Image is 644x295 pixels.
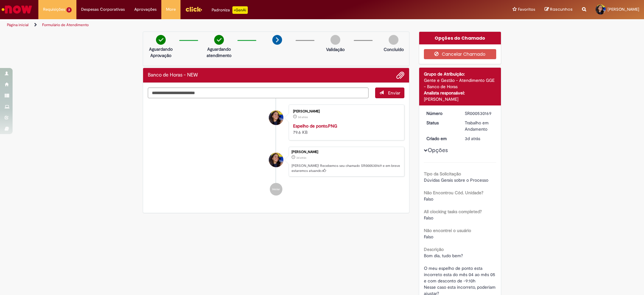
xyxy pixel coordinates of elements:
a: Formulário de Atendimento [42,22,89,27]
span: Falso [424,234,433,240]
span: 3 [66,7,72,13]
span: Rascunhos [550,6,573,12]
div: [PERSON_NAME] [424,96,497,102]
b: Não Encontrou Cód. Unidade? [424,190,483,196]
img: ServiceNow [1,3,33,16]
p: Concluído [384,46,404,53]
span: 3d atrás [296,156,306,160]
button: Adicionar anexos [396,71,404,79]
time: 25/08/2025 11:28:46 [298,115,308,119]
div: SR000530169 [465,110,494,116]
dt: Criado em [422,135,460,142]
button: Enviar [375,88,404,98]
span: Requisições [43,6,65,13]
ul: Histórico de tíquete [148,98,404,202]
span: Falso [424,196,433,202]
span: [PERSON_NAME] [608,7,639,12]
div: Trabalho em Andamento [465,120,494,132]
img: img-circle-grey.png [389,35,398,45]
span: Falso [424,215,433,221]
li: Barbara Luiza de Oliveira Ferreira [148,147,404,177]
span: Enviar [388,90,400,96]
div: Analista responsável: [424,90,497,96]
span: Aprovações [134,6,157,13]
ul: Trilhas de página [5,19,425,31]
img: arrow-next.png [272,35,282,45]
textarea: Digite sua mensagem aqui... [148,88,369,98]
img: click_logo_yellow_360x200.png [185,4,202,14]
div: [PERSON_NAME] [291,150,401,154]
a: Espelho de ponto.PNG [293,123,337,129]
div: 25/08/2025 11:28:50 [465,135,494,142]
img: check-circle-green.png [214,35,224,45]
p: +GenAi [232,6,248,14]
p: [PERSON_NAME]! Recebemos seu chamado SR000530169 e em breve estaremos atuando. [291,163,401,173]
span: Favoritos [518,6,535,13]
time: 25/08/2025 11:28:50 [465,136,480,141]
dt: Status [422,120,460,126]
b: All clocking tasks completed? [424,209,482,214]
div: Opções do Chamado [419,32,501,44]
p: Aguardando Aprovação [146,46,176,59]
span: More [166,6,176,13]
div: [PERSON_NAME] [293,110,398,113]
time: 25/08/2025 11:28:50 [296,156,306,160]
b: Não encontrei o usuário [424,228,471,233]
div: Barbara Luiza de Oliveira Ferreira [269,153,283,167]
a: Página inicial [7,22,29,27]
span: 3d atrás [465,136,480,141]
h2: Banco de Horas - NEW Histórico de tíquete [148,72,198,78]
p: Validação [326,46,345,53]
span: Despesas Corporativas [81,6,125,13]
dt: Número [422,110,460,116]
div: Gente e Gestão - Atendimento GGE - Banco de Horas [424,77,497,90]
img: check-circle-green.png [156,35,166,45]
span: Dúvidas Gerais sobre o Processo [424,177,488,183]
img: img-circle-grey.png [330,35,340,45]
div: Grupo de Atribuição: [424,71,497,77]
b: Descrição [424,247,444,252]
div: 79.6 KB [293,123,398,135]
a: Rascunhos [545,7,573,13]
span: 3d atrás [298,115,308,119]
div: Padroniza [212,6,248,14]
p: Aguardando atendimento [204,46,234,59]
button: Cancelar Chamado [424,49,497,59]
b: Tipo da Solicitação [424,171,461,177]
div: Barbara Luiza de Oliveira Ferreira [269,111,283,125]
